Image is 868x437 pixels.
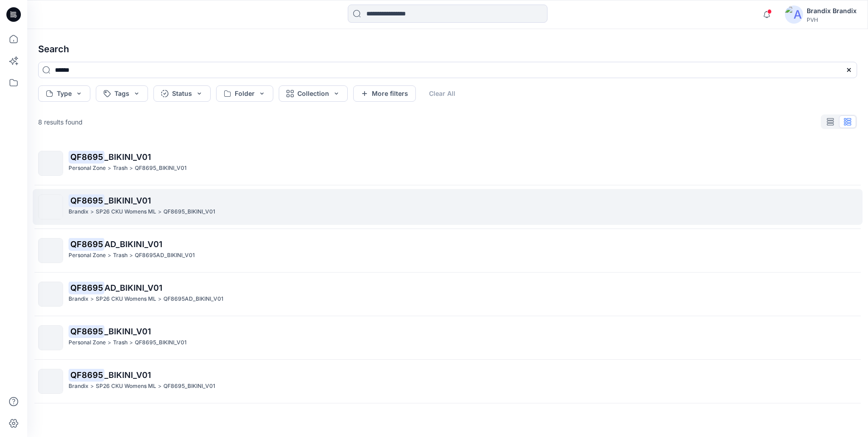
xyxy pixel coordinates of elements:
[104,283,163,293] span: AD_BIKINI_V01
[90,207,94,217] p: >
[108,251,111,260] p: >
[113,164,128,173] p: Trash
[69,238,104,250] mark: QF8695
[163,382,215,391] p: QF8695_BIKINI_V01
[129,338,133,348] p: >
[153,85,211,102] button: Status
[31,36,864,62] h4: Search
[113,338,128,348] p: Trash
[69,251,106,260] p: Personal Zone
[38,85,90,102] button: Type
[163,207,215,217] p: QF8695_BIKINI_V01
[33,276,863,312] a: QF8695AD_BIKINI_V01Brandix>SP26 CKU Womens ML>QF8695AD_BIKINI_V01
[216,85,273,102] button: Folder
[96,207,156,217] p: SP26 CKU Womens ML
[69,194,104,207] mark: QF8695
[69,281,104,294] mark: QF8695
[69,368,104,381] mark: QF8695
[38,117,83,127] p: 8 results found
[104,327,151,336] span: _BIKINI_V01
[807,16,857,23] div: PVH
[33,145,863,181] a: QF8695_BIKINI_V01Personal Zone>Trash>QF8695_BIKINI_V01
[129,164,133,173] p: >
[33,320,863,356] a: QF8695_BIKINI_V01Personal Zone>Trash>QF8695_BIKINI_V01
[96,85,148,102] button: Tags
[785,5,803,24] img: avatar
[33,189,863,225] a: QF8695_BIKINI_V01Brandix>SP26 CKU Womens ML>QF8695_BIKINI_V01
[69,338,106,348] p: Personal Zone
[158,382,162,391] p: >
[158,207,162,217] p: >
[104,196,151,205] span: _BIKINI_V01
[69,294,89,304] p: Brandix
[69,325,104,338] mark: QF8695
[807,5,857,16] div: Brandix Brandix
[163,294,223,304] p: QF8695AD_BIKINI_V01
[353,85,416,102] button: More filters
[113,251,128,260] p: Trash
[69,207,89,217] p: Brandix
[69,382,89,391] p: Brandix
[69,150,104,163] mark: QF8695
[135,338,187,348] p: QF8695_BIKINI_V01
[104,370,151,380] span: _BIKINI_V01
[33,363,863,399] a: QF8695_BIKINI_V01Brandix>SP26 CKU Womens ML>QF8695_BIKINI_V01
[33,233,863,268] a: QF8695AD_BIKINI_V01Personal Zone>Trash>QF8695AD_BIKINI_V01
[135,164,187,173] p: QF8695_BIKINI_V01
[96,382,156,391] p: SP26 CKU Womens ML
[158,294,162,304] p: >
[104,239,163,249] span: AD_BIKINI_V01
[129,251,133,260] p: >
[104,152,151,162] span: _BIKINI_V01
[279,85,348,102] button: Collection
[135,251,195,260] p: QF8695AD_BIKINI_V01
[96,294,156,304] p: SP26 CKU Womens ML
[90,294,94,304] p: >
[90,382,94,391] p: >
[69,164,106,173] p: Personal Zone
[108,338,111,348] p: >
[108,164,111,173] p: >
